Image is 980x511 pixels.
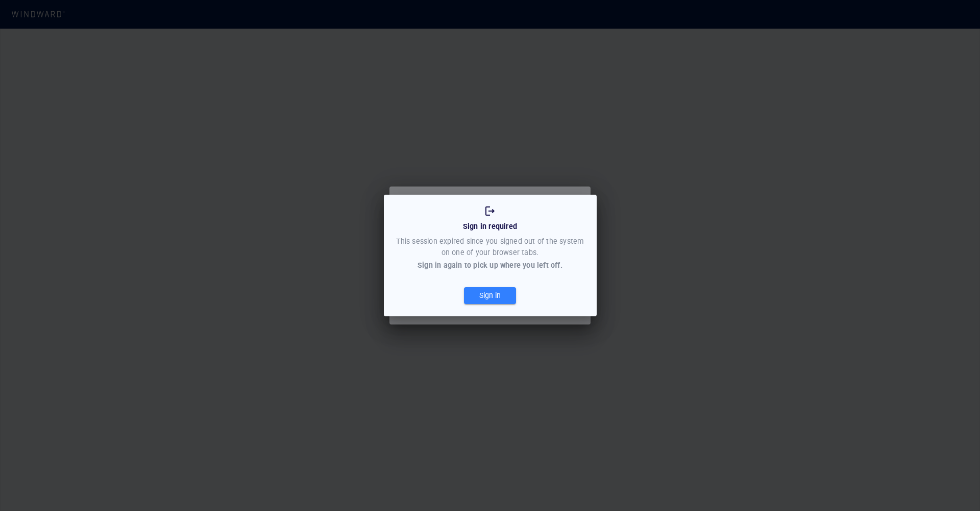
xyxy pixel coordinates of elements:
[394,234,586,260] div: This session expired since you signed out of the system on one of your browser tabs.
[937,465,972,503] iframe: Chat
[464,287,516,304] button: Sign in
[461,219,519,234] div: Sign in required
[477,287,503,304] div: Sign in
[418,260,562,271] div: Sign in again to pick up where you left off.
